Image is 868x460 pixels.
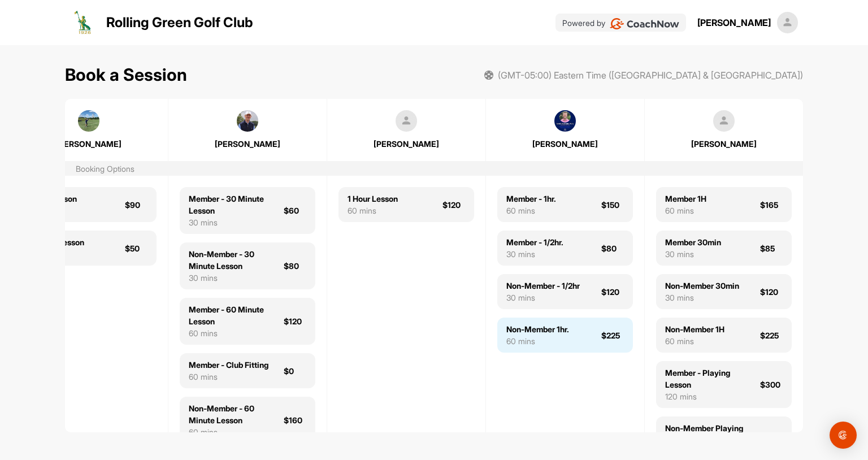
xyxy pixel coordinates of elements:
div: Member 1H [665,193,706,205]
div: Member - 1hr. [506,193,556,205]
div: Non-Member Playing Lesson [665,422,747,446]
div: $80 [601,242,624,254]
div: [PERSON_NAME] [180,138,315,150]
div: [PERSON_NAME] [498,138,632,150]
div: $120 [442,199,465,211]
div: $120 [284,315,306,327]
div: $150 [601,199,624,211]
div: [PERSON_NAME] [657,138,791,150]
div: Member - 60 Minute Lesson [189,303,270,327]
div: $80 [284,260,306,272]
div: $85 [760,242,783,254]
p: Powered by [562,17,605,29]
img: square_default-ef6cabf814de5a2bf16c804365e32c732080f9872bdf737d349900a9daf73cf9.png [713,110,735,132]
div: Non-Member 1H [665,323,724,335]
div: [PERSON_NAME] [21,138,156,150]
div: Member - Club Fitting [189,359,268,371]
div: Non-Member - 30 Minute Lesson [189,248,270,272]
div: 30 mins [506,248,563,260]
div: 60 mins [665,335,724,347]
img: square_76d474b740ca28bdc38895401cb2d4cb.jpg [78,110,99,132]
div: Member - 1/2hr. [506,236,563,248]
div: 30 mins [189,272,270,284]
div: $225 [760,329,783,341]
div: Open Intercom Messenger [830,422,857,449]
div: 60 mins [506,335,569,347]
div: 60 mins [348,205,398,216]
div: $225 [601,329,624,341]
div: 30 mins [506,292,580,303]
div: Non-Member 30min [665,280,739,292]
div: 60 mins [665,205,706,216]
img: square_c38149ace2d67fed064ce2ecdac316ab.jpg [237,110,258,132]
div: 60 mins [189,426,270,438]
div: $120 [601,286,624,298]
div: Non-Member - 60 Minute Lesson [189,402,270,426]
p: Rolling Green Golf Club [106,12,253,33]
div: $50 [125,242,147,254]
div: 30 mins [665,248,721,260]
div: 30 mins [665,292,739,303]
div: $0 [284,365,306,377]
div: $60 [284,205,306,216]
div: 60 mins [189,371,268,383]
div: Member - Playing Lesson [665,367,747,390]
div: $90 [125,199,147,211]
img: square_default-ef6cabf814de5a2bf16c804365e32c732080f9872bdf737d349900a9daf73cf9.png [396,110,417,132]
div: Non-Member - 1/2hr [506,280,580,292]
div: Non-Member 1hr. [506,323,569,335]
div: 60 mins [189,327,270,339]
div: Member - 30 Minute Lesson [189,193,270,216]
img: square_default-ef6cabf814de5a2bf16c804365e32c732080f9872bdf737d349900a9daf73cf9.png [777,12,798,33]
div: [PERSON_NAME] [339,138,474,150]
h1: Book a Session [65,62,187,88]
div: Member 30min [665,236,721,248]
div: [PERSON_NAME] [697,16,771,29]
div: Booking Options [76,163,134,175]
div: $165 [760,199,783,211]
div: $120 [760,286,783,298]
div: $160 [284,414,306,426]
img: square_40516db2916e8261e2cdf582b2492737.jpg [554,110,576,132]
span: (GMT-05:00) Eastern Time ([GEOGRAPHIC_DATA] & [GEOGRAPHIC_DATA]) [498,68,803,82]
div: $300 [760,379,783,390]
img: CoachNow [610,18,679,29]
div: 120 mins [665,390,747,402]
div: 60 mins [506,205,556,216]
div: 30 mins [189,216,270,228]
div: 1 Hour Lesson [348,193,398,205]
img: logo [70,9,97,36]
